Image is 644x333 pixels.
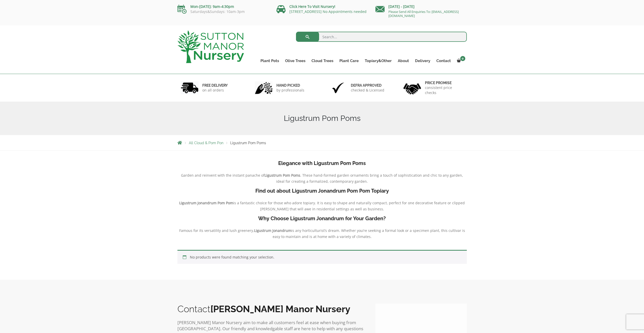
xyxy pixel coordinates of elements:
[276,88,304,93] p: by professionals
[254,228,291,233] b: Ligustrum Jonandrum
[403,80,421,96] img: 4.jpg
[181,81,199,94] img: 1.jpg
[255,188,389,194] b: Find out about Ligustrum Jonandrum Pom Pom Topiary
[278,160,366,166] b: Elegance with Ligustrum Pom Poms
[296,32,467,42] input: Search...
[255,81,273,94] img: 2.jpg
[351,83,384,88] h6: Defra approved
[454,57,467,64] a: 0
[265,173,300,178] b: Ligustrum Pom Poms
[233,200,465,211] span: is a fantastic choice for those who adore topiary. It is easy to shape and naturally compact, per...
[202,88,228,93] p: on all orders
[289,9,367,14] a: [STREET_ADDRESS] No Appointments needed
[460,56,465,61] span: 0
[433,57,454,64] a: Contact
[177,250,467,264] div: No products were found matching your selection.
[282,57,308,64] a: Olive Trees
[412,57,433,64] a: Delivery
[177,114,467,123] h1: Ligustrum Pom Poms
[273,228,465,239] span: is any horticulturist’s dream. Whether you’re seeking a formal look or a specimen plant, this cul...
[388,9,459,18] a: Please Send All Enquiries To: [EMAIL_ADDRESS][DOMAIN_NAME]
[375,4,467,10] p: [DATE] - [DATE]
[177,4,269,10] p: Mon-[DATE]: 9am-4:30pm
[276,173,463,184] span: . These hand-formed garden ornaments bring a touch of sophistication and chic to any garden, idea...
[210,304,350,314] b: [PERSON_NAME] Manor Nursery
[425,85,464,95] p: consistent price checks
[258,215,386,221] b: Why Choose Ligustrum Jonandrum for Your Garden?
[189,141,223,145] a: All Cloud & Pom Pon
[257,57,282,64] a: Plant Pots
[179,200,233,205] b: Ligustrum Jonandrum Pom Pom
[177,304,365,314] h2: Contact
[351,88,384,93] p: checked & Licensed
[181,173,265,178] span: Garden and reinvent with the instant panache of
[276,83,304,88] h6: hand picked
[329,81,347,94] img: 3.jpg
[308,57,336,64] a: Cloud Trees
[425,81,464,85] h6: Price promise
[362,57,395,64] a: Topiary&Other
[177,10,269,14] p: Saturdays&Sundays: 10am-3pm
[230,141,266,145] span: Ligustrum Pom Poms
[177,30,244,63] img: logo
[179,228,254,233] span: Famous for its versatility and lush greenery,
[177,141,467,145] nav: Breadcrumbs
[202,83,228,88] h6: FREE DELIVERY
[289,4,335,9] a: Click Here To Visit Nursery!
[336,57,362,64] a: Plant Care
[395,57,412,64] a: About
